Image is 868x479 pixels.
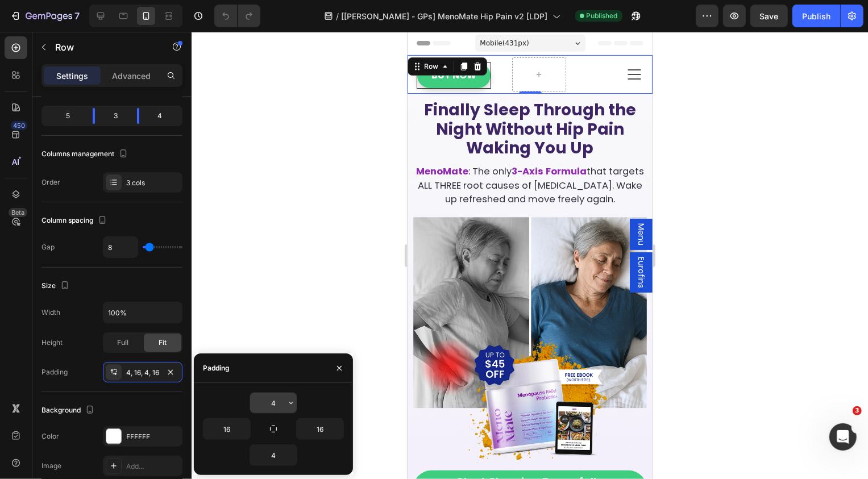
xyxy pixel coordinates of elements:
[126,178,180,188] div: 3 cols
[203,363,230,373] div: Padding
[74,9,80,23] p: 7
[41,307,60,318] div: Width
[41,177,60,188] div: Order
[126,432,180,442] div: FFFFFF
[41,278,72,294] div: Size
[337,10,339,22] span: /
[104,108,128,124] div: 3
[117,338,128,348] span: Full
[853,406,862,415] span: 3
[6,439,239,475] a: Start sleeping peacefullysave $45 [DATE]
[11,121,27,130] div: 450
[41,403,97,418] div: Background
[5,5,85,27] button: 7
[250,393,297,413] input: Auto
[41,147,130,162] div: Columns management
[103,302,182,323] input: Auto
[41,338,63,348] div: Height
[214,5,260,27] div: Undo/Redo
[41,431,59,441] div: Color
[802,10,830,22] div: Publish
[126,368,159,378] div: 4, 16, 4, 16
[49,443,196,470] p: Start sleeping peacefully save $45 [DATE]
[792,5,840,27] button: Publish
[750,5,788,27] button: Save
[56,70,88,82] p: Settings
[297,419,343,439] input: Auto
[112,70,151,82] p: Advanced
[9,208,27,217] div: Beta
[41,367,68,377] div: Padding
[55,40,152,54] p: Row
[41,242,55,252] div: Gap
[103,237,138,257] input: Auto
[203,419,250,439] input: Auto
[148,108,180,124] div: 4
[250,445,297,465] input: Auto
[41,213,109,228] div: Column spacing
[126,461,180,472] div: Add...
[760,11,779,21] span: Save
[159,338,167,348] span: Fit
[829,423,857,451] iframe: Intercom live chat
[44,108,84,124] div: 5
[41,461,61,471] div: Image
[587,11,618,21] span: Published
[408,32,653,479] iframe: To enrich screen reader interactions, please activate Accessibility in Grammarly extension settings
[342,10,548,22] span: [[PERSON_NAME] - GPs] MenoMate Hip Pain v2 [LDP]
